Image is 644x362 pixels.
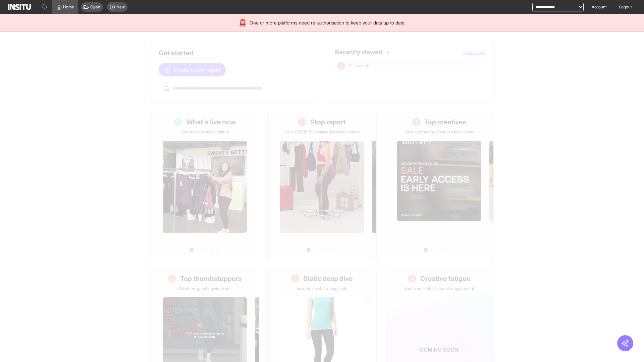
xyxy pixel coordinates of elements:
span: One or more platforms need re-authorisation to keep your data up to date. [250,19,406,26]
img: Logo [8,4,31,10]
span: Home [63,4,74,10]
span: New [116,4,125,10]
div: 🚨 [238,18,247,27]
span: Open [90,4,100,10]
